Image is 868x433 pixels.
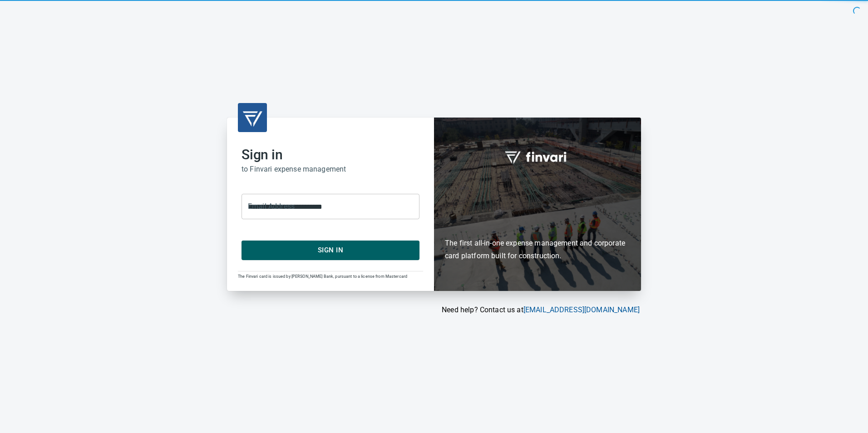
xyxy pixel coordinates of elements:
p: Need help? Contact us at [227,305,640,315]
button: Sign In [242,241,419,260]
h2: Sign in [242,147,419,163]
div: Finvari [434,118,641,290]
h6: The first all-in-one expense management and corporate card platform built for construction. [445,184,630,262]
a: [EMAIL_ADDRESS][DOMAIN_NAME] [523,305,640,314]
span: The Finvari card is issued by [PERSON_NAME] Bank, pursuant to a license from Mastercard [238,274,407,279]
h6: to Finvari expense management [242,163,419,176]
span: Sign In [252,244,409,256]
img: transparent_logo.png [242,107,263,128]
img: fullword_logo_white.png [503,146,572,167]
